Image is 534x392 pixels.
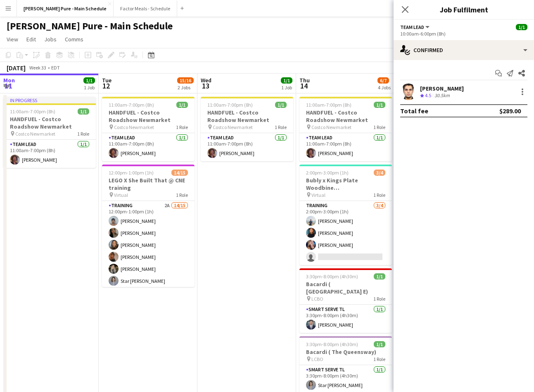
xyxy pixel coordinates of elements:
[275,124,287,130] span: 1 Role
[23,34,39,45] a: Edit
[516,24,527,30] span: 1/1
[374,102,385,108] span: 1/1
[299,165,392,265] app-job-card: 2:00pm-3:00pm (1h)3/4Bubly x Kings Plate Woodbine [GEOGRAPHIC_DATA] Virtual1 RoleTraining3/42:00p...
[306,341,358,347] span: 3:30pm-8:00pm (4h30m)
[176,102,188,108] span: 1/1
[433,92,451,99] div: 30.5km
[178,84,193,91] div: 2 Jobs
[15,131,55,137] span: Costco Newmarket
[3,97,96,103] div: In progress
[101,81,112,91] span: 12
[201,76,211,84] span: Wed
[3,115,96,130] h3: HANDFUEL - Costco Roadshow Newmarket
[373,296,385,302] span: 1 Role
[176,124,188,130] span: 1 Role
[201,97,293,161] app-job-card: 11:00am-7:00pm (8h)1/1HANDFUEL - Costco Roadshow Newmarket Costco Newmarket1 RoleTeam Lead1/111:0...
[378,84,391,91] div: 4 Jobs
[77,131,89,137] span: 1 Role
[102,109,195,124] h3: HANDFUEL - Costco Roadshow Newmarket
[17,0,114,17] button: [PERSON_NAME] Pure - Main Schedule
[7,36,18,43] span: View
[176,192,188,198] span: 1 Role
[3,140,96,168] app-card-role: Team Lead1/111:00am-7:00pm (8h)[PERSON_NAME]
[199,81,211,91] span: 13
[299,76,310,84] span: Thu
[373,192,385,198] span: 1 Role
[400,107,428,115] div: Total fee
[281,84,292,91] div: 1 Job
[299,305,392,333] app-card-role: Smart Serve TL1/13:30pm-8:00pm (4h30m)[PERSON_NAME]
[51,65,60,71] div: EDT
[102,165,195,287] app-job-card: 12:00pm-1:00pm (1h)14/15LEGO X She Built That @ CNE training Virtual1 RoleTraining2A14/1512:00pm-...
[298,81,310,91] span: 14
[102,177,195,191] h3: LEGO X She Built That @ CNE training
[201,133,293,161] app-card-role: Team Lead1/111:00am-7:00pm (8h)[PERSON_NAME]
[102,97,195,161] app-job-card: 11:00am-7:00pm (8h)1/1HANDFUEL - Costco Roadshow Newmarket Costco Newmarket1 RoleTeam Lead1/111:0...
[171,170,188,176] span: 14/15
[299,109,392,124] h3: HANDFUEL - Costco Roadshow Newmarket
[62,34,87,45] a: Comms
[207,102,253,108] span: 11:00am-7:00pm (8h)
[400,24,431,30] button: Team Lead
[3,97,96,168] app-job-card: In progress11:00am-7:00pm (8h)1/1HANDFUEL - Costco Roadshow Newmarket Costco Newmarket1 RoleTeam ...
[26,36,36,43] span: Edit
[44,36,57,43] span: Jobs
[275,102,287,108] span: 1/1
[311,124,351,130] span: Costco Newmarket
[400,24,424,30] span: Team Lead
[299,348,392,356] h3: Bacardi ( The Queensway)
[27,65,48,71] span: Week 33
[299,97,392,161] app-job-card: 11:00am-7:00pm (8h)1/1HANDFUEL - Costco Roadshow Newmarket Costco Newmarket1 RoleTeam Lead1/111:0...
[299,201,392,265] app-card-role: Training3/42:00pm-3:00pm (1h)[PERSON_NAME][PERSON_NAME][PERSON_NAME]
[299,133,392,161] app-card-role: Team Lead1/111:00am-7:00pm (8h)[PERSON_NAME]
[41,34,60,45] a: Jobs
[499,107,521,115] div: $289.00
[311,296,323,302] span: LCBO
[3,76,15,84] span: Mon
[177,77,194,84] span: 15/16
[65,36,83,43] span: Comms
[311,356,323,362] span: LCBO
[10,108,55,115] span: 11:00am-7:00pm (8h)
[114,124,154,130] span: Costco Newmarket
[306,273,358,280] span: 3:30pm-8:00pm (4h30m)
[7,20,173,32] h1: [PERSON_NAME] Pure - Main Schedule
[425,92,431,98] span: 4.5
[374,170,385,176] span: 3/4
[7,64,26,72] div: [DATE]
[2,81,15,91] span: 11
[394,40,534,60] div: Confirmed
[374,273,385,280] span: 1/1
[102,76,112,84] span: Tue
[84,84,95,91] div: 1 Job
[3,34,21,45] a: View
[114,0,177,17] button: Factor Meals - Schedule
[373,124,385,130] span: 1 Role
[420,85,464,92] div: [PERSON_NAME]
[299,280,392,295] h3: Bacardi ( [GEOGRAPHIC_DATA] E)
[400,31,527,37] div: 10:00am-6:00pm (8h)
[394,4,534,15] h3: Job Fulfilment
[374,341,385,347] span: 1/1
[78,108,89,115] span: 1/1
[306,170,349,176] span: 2:00pm-3:00pm (1h)
[109,102,154,108] span: 11:00am-7:00pm (8h)
[109,170,154,176] span: 12:00pm-1:00pm (1h)
[281,77,292,84] span: 1/1
[299,177,392,191] h3: Bubly x Kings Plate Woodbine [GEOGRAPHIC_DATA]
[306,102,351,108] span: 11:00am-7:00pm (8h)
[311,192,325,198] span: Virtual
[102,133,195,161] app-card-role: Team Lead1/111:00am-7:00pm (8h)[PERSON_NAME]
[299,268,392,333] app-job-card: 3:30pm-8:00pm (4h30m)1/1Bacardi ( [GEOGRAPHIC_DATA] E) LCBO1 RoleSmart Serve TL1/13:30pm-8:00pm (...
[213,124,253,130] span: Costco Newmarket
[373,356,385,362] span: 1 Role
[83,77,95,84] span: 1/1
[201,109,293,124] h3: HANDFUEL - Costco Roadshow Newmarket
